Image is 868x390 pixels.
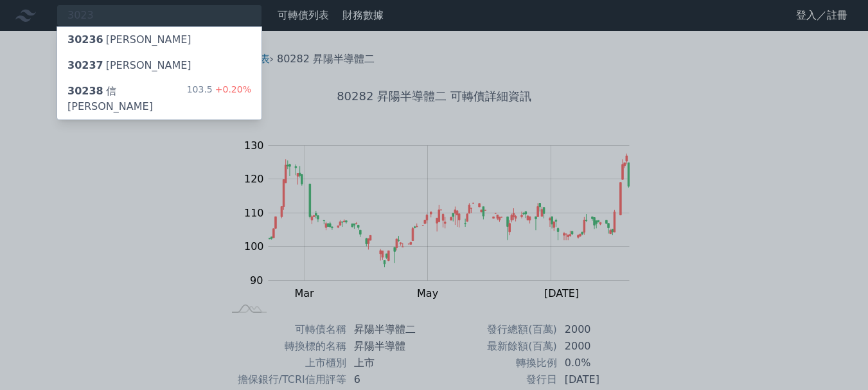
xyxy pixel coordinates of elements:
span: +0.20% [213,84,251,94]
span: 30238 [67,85,103,97]
a: 30238信[PERSON_NAME] 103.5+0.20% [57,78,261,120]
div: 信[PERSON_NAME] [67,84,187,114]
a: 30236[PERSON_NAME] [57,27,261,53]
span: 30236 [67,33,103,46]
div: [PERSON_NAME] [67,58,191,73]
span: 30237 [67,59,103,71]
div: [PERSON_NAME] [67,32,191,48]
a: 30237[PERSON_NAME] [57,53,261,78]
div: 103.5 [187,84,251,114]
